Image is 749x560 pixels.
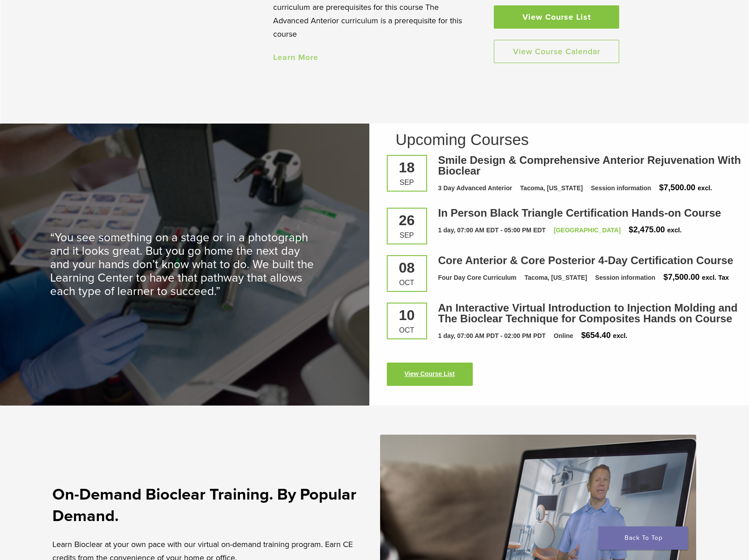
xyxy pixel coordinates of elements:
[702,274,729,281] span: excl. Tax
[659,183,695,192] span: $7,500.00
[663,273,700,282] span: $7,500.00
[438,207,721,219] a: In Person Black Triangle Certification Hands-on Course
[438,331,546,341] div: 1 day, 07:00 AM PDT - 02:00 PM PDT
[396,132,734,147] h2: Upcoming Courses
[52,485,356,526] strong: On-Demand Bioclear Training. By Popular Demand.
[394,160,419,175] div: 18
[595,273,655,282] div: Session information
[438,154,741,177] a: Smile Design & Comprehensive Anterior Rejuvenation With Bioclear
[438,254,733,266] a: Core Anterior & Core Posterior 4-Day Certification Course
[394,327,419,334] div: Oct
[698,184,712,192] span: excl.
[387,363,473,386] a: View Course List
[520,184,583,193] div: Tacoma, [US_STATE]
[394,279,419,286] div: Oct
[438,226,546,235] div: 1 day, 07:00 AM EDT - 05:00 PM EDT
[667,227,681,234] span: excl.
[394,308,419,322] div: 10
[554,227,621,234] a: [GEOGRAPHIC_DATA]
[394,179,419,186] div: Sep
[524,273,587,282] div: Tacoma, [US_STATE]
[50,231,319,298] p: “You see something on a stage or in a photograph and it looks great. But you go home the next day...
[394,213,419,227] div: 26
[494,40,619,63] a: View Course Calendar
[629,225,665,234] span: $2,475.00
[494,5,619,29] a: View Course List
[394,232,419,239] div: Sep
[438,302,738,325] a: An Interactive Virtual Introduction to Injection Molding and The Bioclear Technique for Composite...
[554,331,574,341] div: Online
[581,331,611,340] span: $654.40
[438,273,517,282] div: Four Day Core Curriculum
[591,184,651,193] div: Session information
[613,332,627,339] span: excl.
[438,184,512,193] div: 3 Day Advanced Anterior
[394,261,419,275] div: 08
[599,526,688,550] a: Back To Top
[273,52,318,62] a: Learn More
